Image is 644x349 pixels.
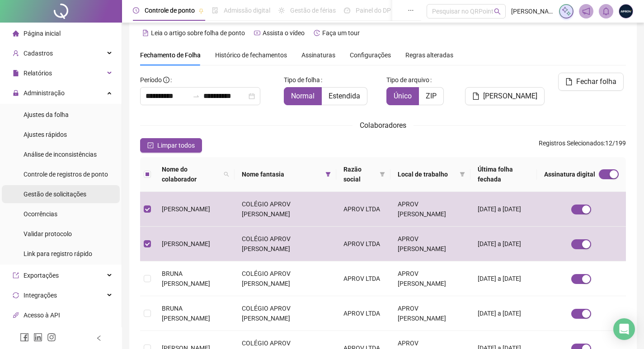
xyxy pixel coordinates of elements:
span: Único [394,92,412,100]
td: COLÉGIO APROV [PERSON_NAME] [235,261,336,296]
td: COLÉGIO APROV [PERSON_NAME] [235,192,336,227]
span: BRUNA [PERSON_NAME] [162,305,210,322]
span: user-add [13,50,19,56]
button: Fechar folha [558,73,624,91]
td: APROV LTDA [336,296,390,331]
span: search [224,172,229,177]
td: [DATE] a [DATE] [470,296,537,331]
span: sun [278,7,285,14]
span: Limpar todos [157,140,195,150]
span: clock-circle [133,7,139,14]
span: Ajustes rápidos [24,131,67,138]
span: youtube [254,30,260,36]
span: swap-right [193,93,200,100]
span: Regras alteradas [405,52,453,58]
span: ZIP [426,92,437,100]
span: Acesso à API [24,312,60,319]
span: bell [602,7,610,15]
span: filter [460,172,465,177]
span: notification [582,7,590,15]
span: Assista o vídeo [263,29,305,37]
span: Painel do DP [356,7,391,14]
span: Ajustes da folha [24,111,69,118]
span: file [13,70,19,76]
span: Tipo de arquivo [386,75,429,85]
span: Fechar folha [576,76,616,87]
span: [PERSON_NAME] - APROV [511,6,554,16]
span: Administração [24,89,65,97]
td: [DATE] a [DATE] [470,192,537,227]
span: Análise de inconsistências [24,151,97,158]
span: search [494,8,501,15]
span: Validar protocolo [24,230,72,237]
th: Última folha fechada [470,157,537,192]
span: Faça um tour [322,29,360,37]
span: sync [13,292,19,298]
span: left [96,335,102,341]
span: to [193,93,200,100]
span: Ocorrências [24,210,57,218]
span: Configurações [350,52,391,58]
span: export [13,272,19,279]
span: BRUNA [PERSON_NAME] [162,270,210,287]
span: Colaboradores [360,121,406,130]
td: APROV [PERSON_NAME] [390,296,470,331]
td: APROV [PERSON_NAME] [390,227,470,261]
span: lock [13,90,19,96]
td: [DATE] a [DATE] [470,227,537,261]
span: search [222,163,231,186]
img: 1750 [619,5,633,18]
span: file [565,78,573,85]
span: Razão social [343,164,376,184]
span: Estendida [329,92,360,100]
button: [PERSON_NAME] [465,87,545,105]
span: Controle de registros de ponto [24,171,108,178]
td: [DATE] a [DATE] [470,261,537,296]
span: Tipo de folha [284,75,320,85]
span: history [314,30,320,36]
button: Limpar todos [140,138,202,153]
span: Normal [291,92,315,100]
span: Admissão digital [224,7,270,14]
span: facebook [20,333,29,342]
span: Página inicial [24,30,61,37]
span: filter [458,168,467,181]
td: APROV LTDA [336,192,390,227]
span: Integrações [24,292,57,299]
span: Registros Selecionados [539,140,604,147]
span: [PERSON_NAME] [162,205,210,213]
span: linkedin [33,333,42,342]
span: filter [324,168,333,181]
span: file-text [142,30,149,36]
span: api [13,312,19,318]
td: APROV LTDA [336,227,390,261]
span: info-circle [163,77,169,83]
span: dashboard [344,7,350,14]
span: ellipsis [408,7,414,14]
td: APROV LTDA [336,261,390,296]
td: COLÉGIO APROV [PERSON_NAME] [235,296,336,331]
span: filter [380,172,385,177]
span: check-square [147,142,154,149]
span: Local de trabalho [398,169,456,179]
span: instagram [47,333,56,342]
span: [PERSON_NAME] [162,240,210,247]
span: pushpin [198,8,204,14]
span: home [13,30,19,37]
span: Exportações [24,272,59,279]
span: Assinatura digital [544,169,595,179]
span: Nome do colaborador [162,164,220,184]
td: COLÉGIO APROV [PERSON_NAME] [235,227,336,261]
span: filter [378,163,387,186]
span: Histórico de fechamentos [215,51,287,59]
span: Cadastros [24,50,53,57]
span: Leia o artigo sobre folha de ponto [151,29,245,37]
span: Link para registro rápido [24,250,92,257]
span: : 12 / 199 [539,138,626,153]
span: Controle de ponto [145,7,195,14]
div: Open Intercom Messenger [613,318,635,340]
span: Nome fantasia [242,169,322,179]
span: Relatórios [24,70,52,77]
span: Gestão de férias [290,7,336,14]
span: file-done [212,7,218,14]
